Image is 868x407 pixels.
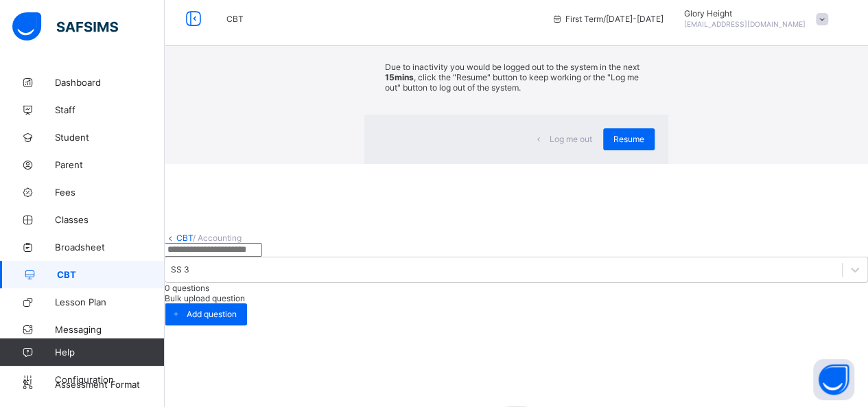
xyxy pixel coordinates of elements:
span: CBT [57,269,165,280]
span: CBT [226,14,244,24]
span: Classes [55,214,165,225]
img: safsims [12,12,118,41]
span: Lesson Plan [55,296,165,307]
strong: 15mins [385,72,414,82]
span: Broadsheet [55,242,165,253]
a: CBT [176,233,193,243]
span: Bulk upload question [165,293,245,303]
span: Configuration [55,374,164,385]
span: Fees [55,187,165,198]
span: Add question [187,309,237,319]
div: GloryHeight [677,8,835,29]
span: Parent [55,159,165,170]
span: Dashboard [55,77,165,88]
span: Log me out [550,134,592,144]
span: Student [55,132,165,143]
span: session/term information [552,14,664,24]
p: Due to inactivity you would be logged out to the system in the next , click the "Resume" button t... [385,62,648,93]
span: Messaging [55,324,165,335]
span: [EMAIL_ADDRESS][DOMAIN_NAME] [684,20,806,28]
span: 0 questions [165,283,209,293]
span: Resume [613,134,644,144]
span: Help [55,347,164,358]
div: SS 3 [171,264,189,275]
span: / Accounting [193,233,242,243]
span: Staff [55,104,165,115]
span: Glory Height [684,8,806,19]
button: Open asap [813,359,854,400]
